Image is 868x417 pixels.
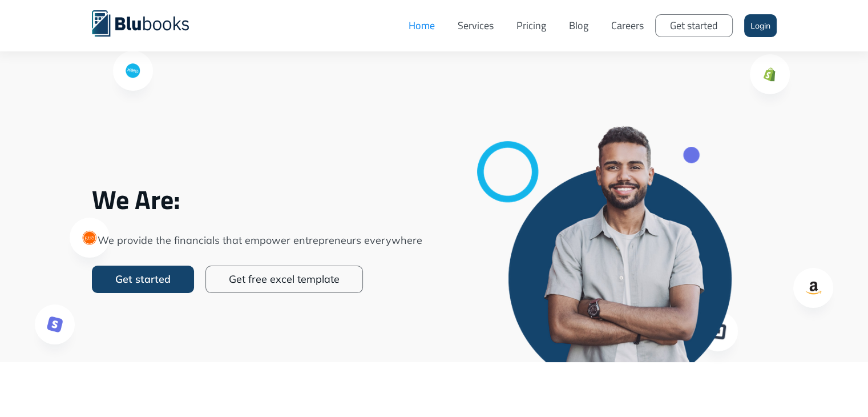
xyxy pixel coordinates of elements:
[92,9,206,37] a: home
[558,9,600,43] a: Blog
[92,266,194,293] a: Get started
[744,14,777,37] a: Login
[92,232,429,248] span: We provide the financials that empower entrepreneurs everywhere
[446,9,505,43] a: Services
[505,9,558,43] a: Pricing
[655,14,733,37] a: Get started
[92,183,429,215] span: We Are:
[397,9,446,43] a: Home
[600,9,655,43] a: Careers
[205,266,363,293] a: Get free excel template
